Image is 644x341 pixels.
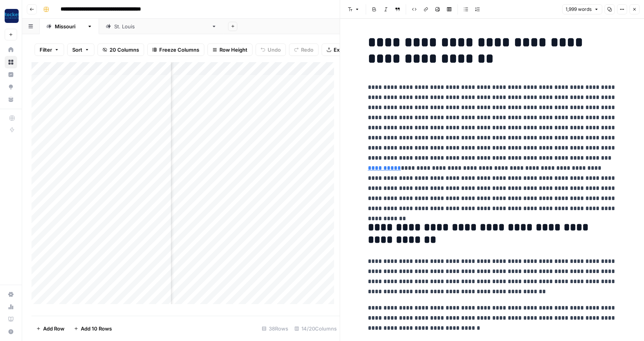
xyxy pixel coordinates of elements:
[81,325,112,332] span: Add 10 Rows
[5,288,17,301] a: Settings
[159,46,199,54] span: Freeze Columns
[207,43,252,56] button: Row Height
[291,322,340,335] div: 14/20 Columns
[40,46,52,54] span: Filter
[35,43,64,56] button: Filter
[562,4,602,14] button: 1,999 words
[69,322,117,335] button: Add 10 Rows
[67,43,94,56] button: Sort
[72,46,82,54] span: Sort
[40,19,99,34] a: [US_STATE]
[219,46,247,54] span: Row Height
[31,322,69,335] button: Add Row
[256,43,286,56] button: Undo
[322,43,366,56] button: Export CSV
[5,301,17,313] a: Usage
[301,46,313,54] span: Redo
[289,43,319,56] button: Redo
[268,46,281,54] span: Undo
[334,46,361,54] span: Export CSV
[114,23,208,30] div: [GEOGRAPHIC_DATA][PERSON_NAME]
[55,23,84,30] div: [US_STATE]
[43,325,64,332] span: Add Row
[5,313,17,325] a: Learning Hub
[5,81,17,93] a: Opportunities
[5,43,17,56] a: Home
[5,68,17,81] a: Insights
[5,6,17,26] button: Workspace: Rocket Pilots
[97,43,144,56] button: 20 Columns
[566,6,592,13] span: 1,999 words
[110,46,139,54] span: 20 Columns
[5,56,17,68] a: Browse
[259,322,291,335] div: 38 Rows
[5,325,17,338] button: Help + Support
[147,43,204,56] button: Freeze Columns
[99,19,223,34] a: [GEOGRAPHIC_DATA][PERSON_NAME]
[5,93,17,106] a: Your Data
[5,9,19,23] img: Rocket Pilots Logo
